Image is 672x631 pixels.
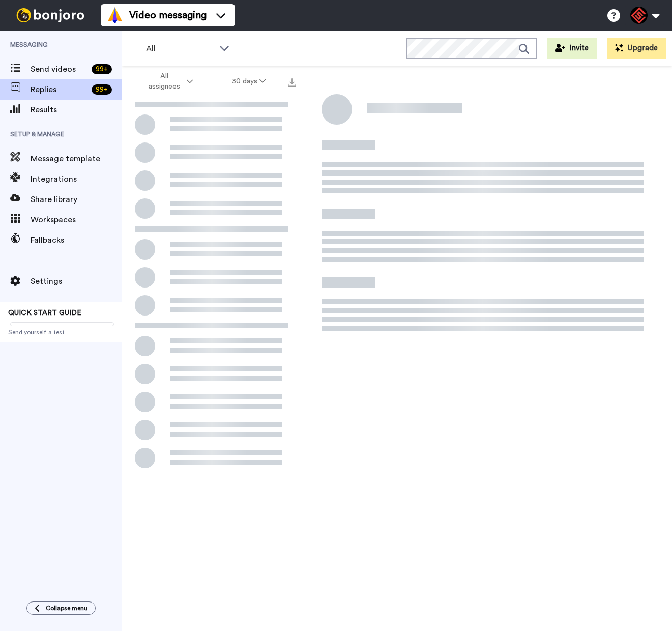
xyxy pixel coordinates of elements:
[143,71,185,92] span: All assignees
[31,173,122,185] span: Integrations
[31,153,122,165] span: Message template
[607,38,666,59] button: Upgrade
[124,67,213,96] button: All assignees
[213,72,285,91] button: 30 days
[8,309,81,317] span: QUICK START GUIDE
[31,234,122,246] span: Fallbacks
[46,604,87,612] span: Collapse menu
[92,84,112,95] div: 99 +
[92,64,112,74] div: 99 +
[12,8,89,22] img: bj-logo-header-white.svg
[31,214,122,226] span: Workspaces
[26,601,96,615] button: Collapse menu
[31,104,122,116] span: Results
[547,38,597,59] button: Invite
[31,193,122,206] span: Share library
[31,83,87,96] span: Replies
[285,74,299,89] button: Export all results that match these filters now.
[31,63,87,75] span: Send videos
[146,43,214,55] span: All
[8,328,114,336] span: Send yourself a test
[107,7,123,23] img: vm-color.svg
[288,78,296,87] img: export.svg
[129,8,207,22] span: Video messaging
[31,275,122,288] span: Settings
